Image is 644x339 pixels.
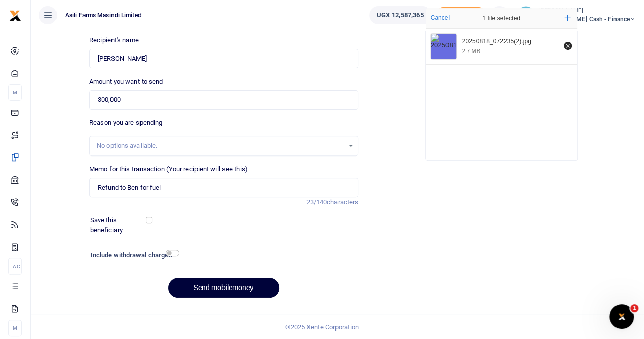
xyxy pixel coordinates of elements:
span: UGX 12,587,365 [377,10,424,20]
img: profile-user [517,6,535,24]
span: 1 [630,304,638,312]
button: Remove file [562,40,573,51]
label: Amount you want to send [89,76,163,87]
input: Loading name... [89,49,358,68]
li: M [8,320,22,336]
div: File Uploader [425,8,578,161]
img: 20250818_072235(2).jpg [431,34,456,59]
button: Cancel [428,11,453,24]
div: 1 file selected [458,8,545,29]
a: logo-small logo-large logo-large [9,11,21,19]
li: Toup your wallet [435,7,486,24]
label: Save this beneficiary [90,215,148,235]
li: M [8,84,22,101]
button: Add more files [560,11,575,25]
div: No options available. [97,141,344,151]
a: UGX 12,587,365 [369,6,431,24]
iframe: Intercom live chat [609,304,634,329]
li: Ac [8,258,22,275]
li: Wallet ballance [365,6,435,24]
label: Memo for this transaction (Your recipient will see this) [89,164,248,174]
h6: Include withdrawal charges [91,251,175,259]
span: Add money [435,7,486,24]
img: logo-small [9,10,21,22]
button: Send mobilemoney [168,278,279,298]
input: UGX [89,90,358,110]
div: 2.7 MB [462,47,480,55]
a: profile-user [PERSON_NAME] [PERSON_NAME] Cash - Finance [517,6,636,24]
input: Enter extra information [89,178,358,197]
div: 20250818_072235(2).jpg [462,38,558,46]
span: [PERSON_NAME] Cash - Finance [539,15,636,24]
span: 23/140 [306,198,327,206]
small: [PERSON_NAME] [539,7,636,15]
span: characters [327,198,358,206]
span: Asili Farms Masindi Limited [61,11,146,20]
label: Recipient's name [89,35,139,45]
label: Reason you are spending [89,118,162,128]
